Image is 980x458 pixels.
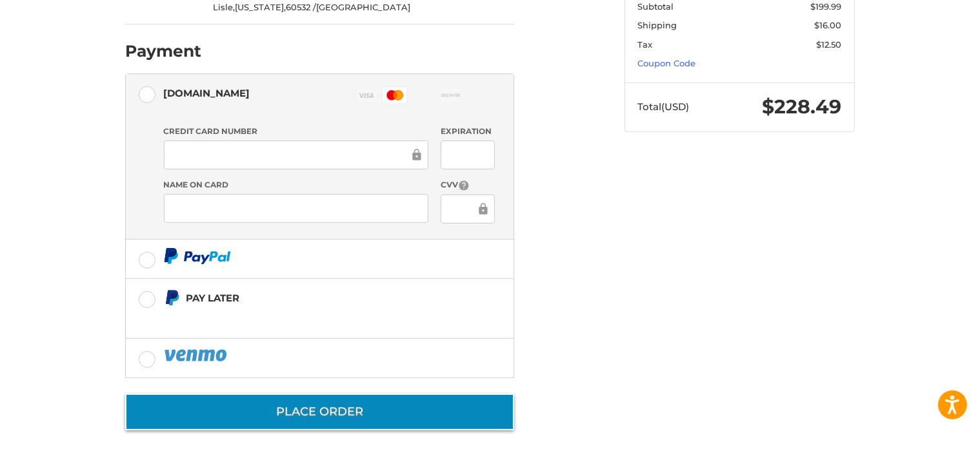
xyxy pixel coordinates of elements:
span: $16.00 [815,20,842,30]
span: Subtotal [638,1,674,12]
label: Name on Card [164,179,428,191]
span: [US_STATE], [235,2,286,12]
img: Pay Later icon [164,290,180,306]
iframe: Google Customer Reviews [874,423,980,458]
span: Shipping [638,20,677,30]
h2: Payment [125,41,201,61]
span: Tax [638,39,653,50]
label: Expiration [441,126,494,137]
iframe: PayPal Message 1 [164,311,434,323]
label: Credit Card Number [164,126,428,137]
span: 60532 / [286,2,317,12]
a: Coupon Code [638,58,696,68]
img: PayPal icon [164,248,231,264]
button: Place Order [125,394,514,430]
img: PayPal icon [164,347,230,363]
span: $228.49 [763,95,842,119]
div: Pay Later [186,287,433,309]
label: CVV [441,179,494,191]
span: [GEOGRAPHIC_DATA] [317,2,411,12]
span: $199.99 [811,1,842,12]
div: [DOMAIN_NAME] [164,82,250,104]
span: Total (USD) [638,100,690,113]
span: $12.50 [817,39,842,50]
span: Lisle, [214,2,235,12]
